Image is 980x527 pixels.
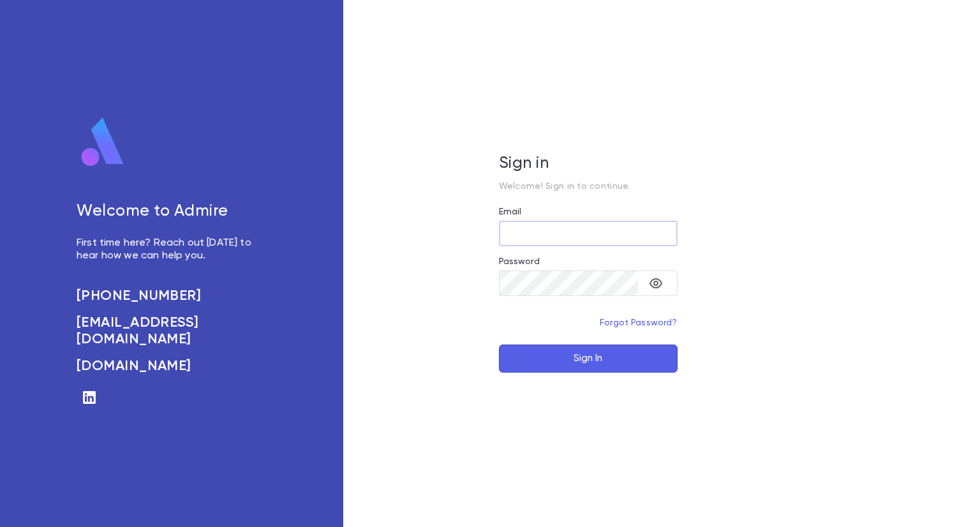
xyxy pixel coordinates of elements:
p: First time here? Reach out [DATE] to hear how we can help you. [77,237,265,262]
a: [DOMAIN_NAME] [77,358,265,375]
a: Forgot Password? [600,318,678,327]
a: [PHONE_NUMBER] [77,288,265,304]
a: [EMAIL_ADDRESS][DOMAIN_NAME] [77,315,265,348]
button: toggle password visibility [643,271,669,296]
img: logo [77,117,129,168]
label: Password [499,256,540,267]
button: Sign In [499,345,678,373]
h5: Sign in [499,154,678,174]
p: Welcome! Sign in to continue. [499,181,678,191]
h5: Welcome to Admire [77,202,265,221]
label: Email [499,207,522,217]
